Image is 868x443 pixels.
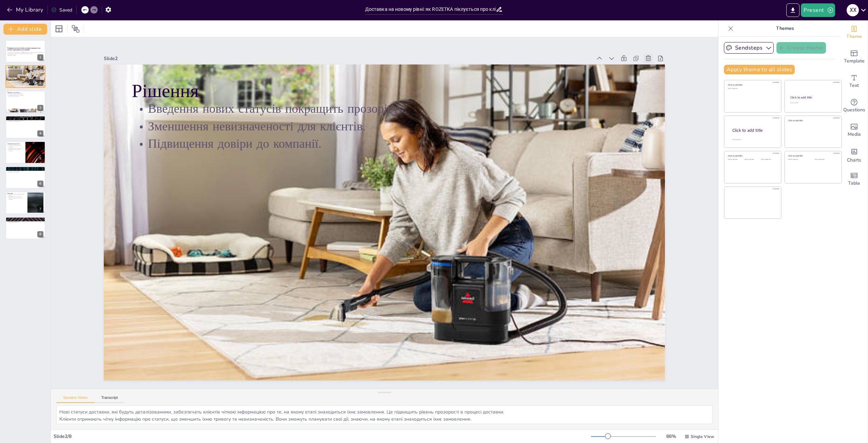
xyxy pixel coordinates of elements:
[841,118,868,143] div: Add images, graphics, shapes or video
[663,433,679,440] div: 86 %
[7,198,25,200] p: Зменшення навантаження на службу підтримки.
[841,167,868,191] div: Add a table
[7,192,25,195] p: Висновки
[761,159,776,161] div: Click to add text
[7,93,43,94] p: Прозорість покращує досвід клієнтів.
[841,69,868,94] div: Add text boxes
[37,80,43,86] div: 2
[7,69,43,70] p: Зменшення невизначеності для клієнтів.
[103,239,591,420] p: Рішення
[51,7,72,13] div: Saved
[846,33,862,40] span: Theme
[37,105,43,111] div: 3
[732,139,775,141] div: Click to add body
[5,91,45,113] div: 3
[7,117,43,119] p: Переваги для компанії
[724,42,774,54] button: Sendsteps
[841,45,868,69] div: Add ready made slides
[691,434,714,439] span: Single View
[841,20,868,45] div: Change the overall theme
[7,149,23,151] p: Підвищення прозорості бізнес-процесів.
[844,57,865,65] span: Template
[7,119,43,121] p: Швидший зворотний зв’язок з клієнтами.
[7,96,43,97] p: Лояльність клієнтів зростає.
[841,143,868,167] div: Add charts and graphs
[790,102,835,104] div: Click to add text
[7,145,23,147] p: Реальний шлях замовлення стає доступним.
[728,154,776,157] div: Click to add title
[7,70,43,72] p: Підвищення довіри до компанії.
[95,395,125,403] button: Transcript
[5,65,45,88] div: 2
[728,159,743,161] div: Click to add text
[7,219,43,221] p: Розробка плану впровадження.
[728,88,776,90] div: Click to add text
[5,4,46,15] button: My Library
[847,156,861,164] span: Charts
[847,4,859,16] div: X X
[732,128,776,133] div: Click to add title
[815,159,836,161] div: Click to add text
[7,47,40,51] strong: Розширена система статусів доставки: прозорість для клієнта і ефективність для компанії
[37,181,43,187] div: 6
[7,194,25,196] p: Нові статуси можуть покращити досвід клієнтів.
[788,154,837,157] div: Click to add title
[801,3,835,17] button: Present
[7,121,43,122] p: Конкурентна перевага на ринку.
[7,171,43,173] p: Інтеграція з соцмережами.
[790,95,835,99] div: Click to add title
[120,193,606,366] p: Підвищення довіри до компанії.
[843,106,865,114] span: Questions
[736,20,834,37] p: Themes
[365,4,496,14] input: Insert title
[847,3,859,17] button: X X
[37,206,43,212] div: 7
[7,94,43,96] p: Зменшення тривоги під час очікування.
[54,433,591,440] div: Slide 2 / 8
[7,218,43,220] p: Наступні кроки
[5,141,45,164] div: 5
[7,221,43,222] p: Тестування нової системи.
[37,155,43,162] div: 5
[724,65,795,74] button: Apply theme to all slides
[841,94,868,118] div: Get real-time input from your audience
[728,84,776,86] div: Click to add title
[5,40,45,62] div: 1
[72,25,80,33] span: Position
[37,54,43,60] div: 1
[7,148,23,149] p: Зменшення дзвінків до підтримки.
[7,68,43,69] p: Введення нових статусів покращить прозорість.
[37,231,43,237] div: 8
[7,54,43,56] p: Generated with [URL]
[54,23,64,34] div: Layout
[7,118,43,120] p: Зменшення запитів до служби підтримки.
[7,52,43,54] p: У цій презентації ми обговоримо, як ROZETKA впроваджує нову систему статусів доставки, щоб покращ...
[5,217,45,239] div: 8
[7,222,43,223] p: Збір відгуків від клієнтів.
[7,66,43,68] p: Рішення
[56,405,713,424] textarea: Нові статуси доставки, які будуть деталізованими, забезпечать клієнтів чіткою інформацією про те,...
[776,42,826,54] button: Create theme
[5,166,45,189] div: 6
[115,209,601,382] p: Зменшення невизначеності для клієнтів.
[110,226,595,399] p: Введення нових статусів покращить прозорість.
[5,116,45,138] div: 4
[7,196,25,198] p: Підвищення довіри до компанії.
[745,159,760,161] div: Click to add text
[788,119,837,122] div: Click to add title
[5,191,45,214] div: 7
[37,130,43,136] div: 4
[7,92,43,94] p: Переваги для клієнта
[849,82,859,89] span: Text
[7,143,23,145] p: Очікуваний результат
[7,167,43,169] p: Додаткові можливості
[7,169,43,170] p: Розробка мобільного додатку.
[3,24,47,35] button: Add slide
[848,180,860,187] span: Table
[786,3,800,17] button: Export to PowerPoint
[7,170,43,171] p: [DEMOGRAPHIC_DATA] в реальному часі.
[56,395,95,403] button: Speaker Notes
[848,131,861,138] span: Media
[788,159,810,161] div: Click to add text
